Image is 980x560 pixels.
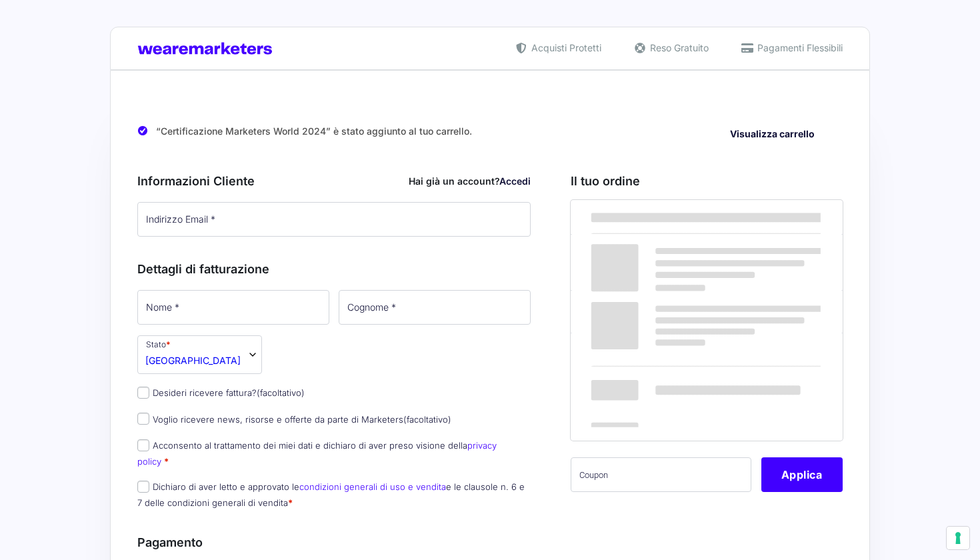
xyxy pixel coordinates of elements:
[11,508,51,548] iframe: Customerly Messenger Launcher
[754,41,843,55] span: Pagamenti Flessibili
[528,41,601,55] span: Acquisti Protetti
[647,41,709,55] span: Reso Gratuito
[137,439,149,451] input: Acconsento al trattamento dei miei dati e dichiaro di aver preso visione dellaprivacy policy
[571,457,751,492] input: Coupon
[257,387,305,398] span: (facoltativo)
[499,175,531,187] a: Accedi
[721,124,824,145] a: Visualizza carrello
[137,290,329,325] input: Nome *
[137,387,149,399] input: Desideri ricevere fattura?(facoltativo)
[137,481,525,507] label: Dichiaro di aver letto e approvato le e le clausole n. 6 e 7 delle condizioni generali di vendita
[571,235,727,290] td: Certificazione Marketers World 2024
[137,115,843,149] div: “Certificazione Marketers World 2024” è stato aggiunto al tuo carrello.
[761,457,843,492] button: Applica
[137,335,262,374] span: Stato
[137,440,497,466] a: privacy policy
[145,353,241,367] span: Italia
[137,414,451,425] label: Voglio ricevere news, risorse e offerte da parte di Marketers
[571,172,843,190] h3: Il tuo ordine
[137,202,531,237] input: Indirizzo Email *
[339,290,531,325] input: Cognome *
[727,200,843,235] th: Subtotale
[137,440,497,466] label: Acconsento al trattamento dei miei dati e dichiaro di aver preso visione della
[403,414,451,425] span: (facoltativo)
[137,413,149,425] input: Voglio ricevere news, risorse e offerte da parte di Marketers(facoltativo)
[409,174,531,188] div: Hai già un account?
[137,533,531,551] h3: Pagamento
[137,387,305,398] label: Desideri ricevere fattura?
[137,481,149,493] input: Dichiaro di aver letto e approvato lecondizioni generali di uso e venditae le clausole n. 6 e 7 d...
[137,260,531,278] h3: Dettagli di fatturazione
[571,200,727,235] th: Prodotto
[571,291,727,333] th: Subtotale
[947,527,969,549] button: Le tue preferenze relative al consenso per le tecnologie di tracciamento
[299,481,446,492] a: condizioni generali di uso e vendita
[137,172,531,190] h3: Informazioni Cliente
[571,333,727,440] th: Totale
